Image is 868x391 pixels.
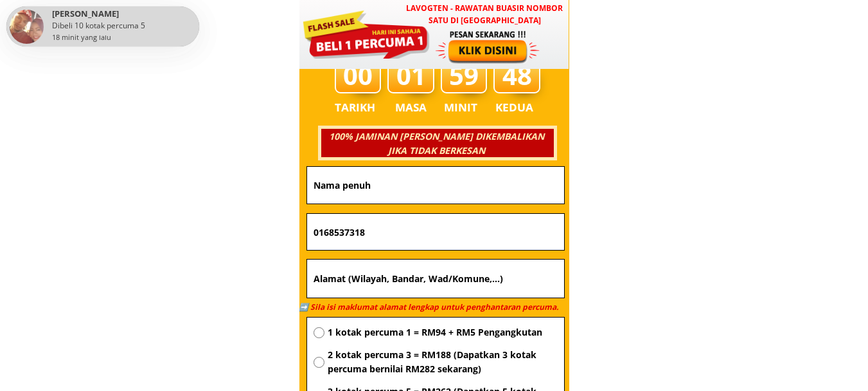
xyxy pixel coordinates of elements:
span: 1 kotak percuma 1 = RM94 + RM5 Pengangkutan [328,325,558,339]
h3: ➡️ Sila isi maklumat alamat lengkap untuk penghantaran percuma. [299,301,565,313]
h3: MINIT [444,99,483,117]
input: Nombor Telefon Bimbit [310,214,561,250]
span: 2 kotak percuma 3 = RM188 (Dapatkan 3 kotak percuma bernilai RM282 sekarang) [328,348,558,377]
input: Nama penuh [310,167,561,204]
h3: 100% JAMINAN [PERSON_NAME] DIKEMBALIKAN JIKA TIDAK BERKESAN [319,129,553,158]
h3: TARIKH [335,99,389,117]
h3: LAVOGTEN - Rawatan Buasir Nombor Satu di [GEOGRAPHIC_DATA] [400,2,569,26]
h3: KEDUA [495,99,537,117]
input: Alamat (Wilayah, Bandar, Wad/Komune,...) [310,260,561,298]
h3: MASA [389,99,433,117]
